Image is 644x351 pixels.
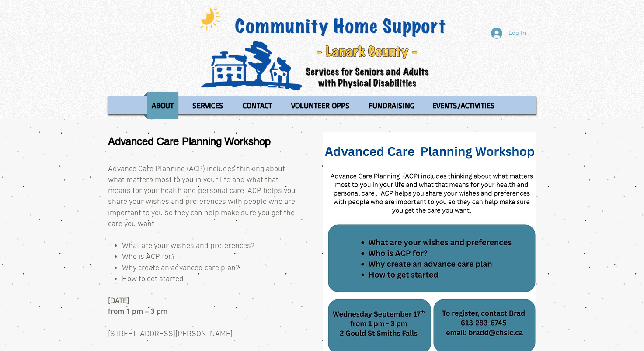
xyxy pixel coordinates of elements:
span: [DATE] from 1 pm – 3 pm [108,296,167,317]
nav: Site [108,92,536,119]
p: SERVICES [188,92,227,119]
p: FUNDRAISING [365,92,418,119]
p: CONTACT [239,92,276,119]
span: Log In [505,29,529,38]
span: Who is ACP for? [122,252,175,262]
span: Advanced Care Planning Workshop [108,135,271,147]
span: What are your wishes and preferences? [122,241,254,251]
button: Log In [485,25,532,41]
span: Why create an advanced care plan? [122,264,239,273]
a: FUNDRAISING [360,92,422,119]
a: EVENTS/ACTIVITIES [424,92,503,119]
a: SERVICES [184,92,232,119]
span: [STREET_ADDRESS][PERSON_NAME] [108,330,233,339]
a: CONTACT [234,92,281,119]
a: ABOUT [143,92,182,119]
p: ABOUT [148,92,178,119]
span: Advance Care Planning (ACP) includes thinking about what matters most to you in your life and wha... [108,165,296,229]
p: EVENTS/ACTIVITIES [428,92,499,119]
p: VOLUNTEER OPPS [287,92,354,119]
span: How to get started ​ [122,275,184,284]
a: VOLUNTEER OPPS [283,92,358,119]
